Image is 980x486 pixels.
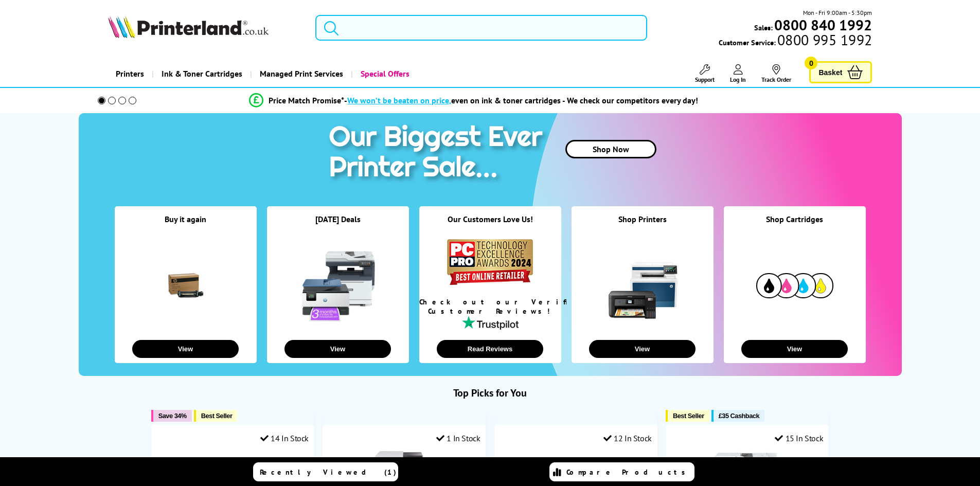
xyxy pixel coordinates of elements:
a: Log In [730,64,746,83]
span: Customer Service: [719,35,872,47]
div: Check out our Verified Customer Reviews! [419,297,561,316]
div: Shop Printers [572,214,714,237]
div: [DATE] Deals [267,214,409,237]
span: Log In [730,76,746,83]
a: Managed Print Services [250,61,351,87]
button: Best Seller [666,410,709,422]
button: £35 Cashback [711,410,764,422]
img: Printerland Logo [108,15,269,38]
a: Compare Products [549,462,694,481]
span: 0 [805,57,817,69]
a: Ink & Toner Cartridges [152,61,250,87]
span: We won’t be beaten on price, [347,95,451,105]
img: printer sale [324,113,553,194]
span: Price Match Promise* [269,95,344,105]
div: 14 In Stock [260,433,309,443]
a: Support [695,64,715,83]
span: Save 34% [158,412,187,420]
a: Track Order [761,64,791,83]
button: View [284,340,391,358]
span: Sales: [754,23,773,32]
button: View [589,340,696,358]
div: 15 In Stock [775,433,823,443]
span: Basket [818,65,842,79]
a: Printerland Logo [108,15,303,40]
div: Shop Cartridges [724,214,866,237]
span: £35 Cashback [719,412,759,420]
span: Compare Products [566,467,691,477]
a: Basket 0 [809,61,872,83]
a: Recently Viewed (1) [253,462,398,481]
button: Best Seller [194,410,238,422]
button: Read Reviews [437,340,543,358]
span: Ink & Toner Cartridges [162,61,242,87]
div: 1 In Stock [436,433,480,443]
li: modal_Promise [84,92,864,110]
a: Printers [108,61,152,87]
b: 0800 840 1992 [774,15,872,34]
button: View [741,340,848,358]
a: 0800 840 1992 [773,20,872,30]
button: View [132,340,239,358]
span: Recently Viewed (1) [260,467,397,477]
a: Buy it again [165,214,206,224]
button: Save 34% [151,410,192,422]
a: Shop Now [565,140,656,158]
div: Our Customers Love Us! [419,214,561,237]
a: Special Offers [351,61,417,87]
span: Best Seller [673,412,704,420]
span: Support [695,76,715,83]
div: 12 In Stock [603,433,652,443]
div: - even on ink & toner cartridges - We check our competitors every day! [344,95,698,105]
span: Best Seller [201,412,233,420]
span: 0800 995 1992 [776,35,872,45]
span: Mon - Fri 9:00am - 5:30pm [803,8,872,17]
